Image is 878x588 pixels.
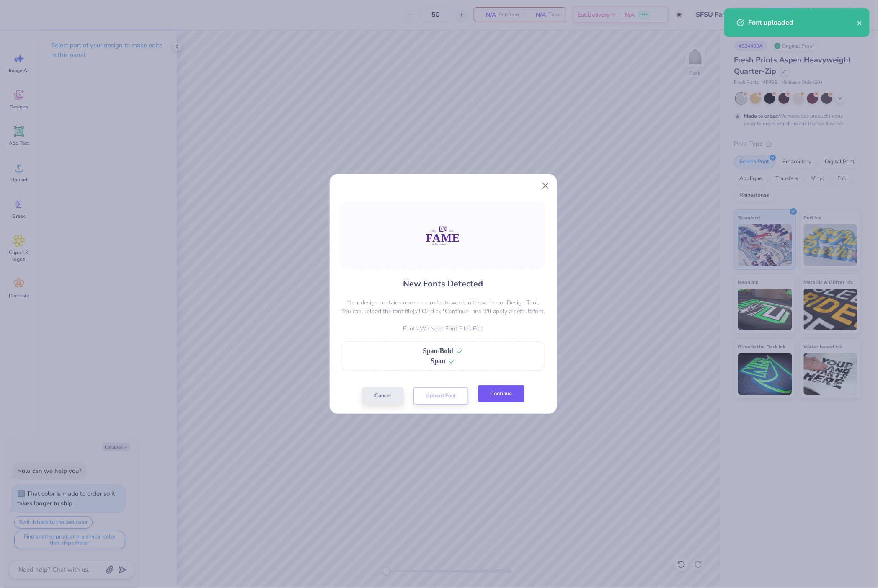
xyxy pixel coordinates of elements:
[857,18,863,28] button: close
[362,387,403,405] button: Cancel
[478,385,524,402] button: Continue
[341,324,545,333] p: Fonts We Need Font Files For:
[341,298,545,316] p: Your design contains one or more fonts we don't have in our Design Tool. You can upload the font ...
[423,347,453,354] span: Span-Bold
[749,18,857,28] div: Font uploaded
[431,357,446,364] span: Span
[537,178,553,193] button: Close
[403,278,483,290] h4: New Fonts Detected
